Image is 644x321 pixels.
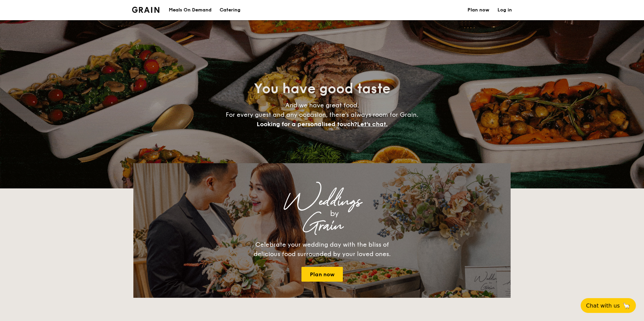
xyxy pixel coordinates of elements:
[581,298,636,313] button: Chat with us🦙
[132,7,159,13] a: Logotype
[246,240,398,259] div: Celebrate your wedding day with the bliss of delicious food surrounded by your loved ones.
[301,267,343,282] a: Plan now
[132,7,159,13] img: Grain
[218,208,451,220] div: by
[622,302,631,310] span: 🦙
[193,195,451,208] div: Weddings
[357,120,388,128] span: Let's chat.
[586,302,620,309] span: Chat with us
[133,157,511,163] div: Loading menus magically...
[193,220,451,232] div: Grain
